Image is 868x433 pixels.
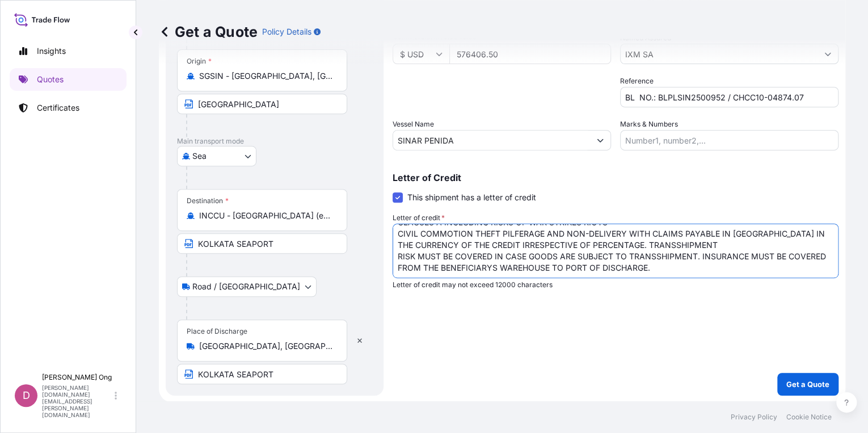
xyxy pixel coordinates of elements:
input: Type to search vessel name or IMO [393,130,590,150]
input: Your internal reference [620,87,838,107]
label: Vessel Name [393,119,434,130]
p: Insights [37,45,66,57]
div: Destination [187,196,229,205]
a: Insights [10,40,127,62]
p: Get a Quote [159,23,258,41]
button: Select transport [177,276,317,297]
a: Quotes [10,68,127,91]
label: Marks & Numbers [620,119,678,130]
input: Text to appear on certificate [177,94,347,114]
input: Text to appear on certificate [177,233,347,254]
div: Place of Discharge [187,327,247,336]
input: Origin [199,70,333,82]
p: Main transport mode [177,137,372,146]
span: This shipment has a letter of credit [407,192,536,203]
a: Privacy Policy [731,413,777,422]
span: Road / [GEOGRAPHIC_DATA] [192,281,300,292]
p: Letter of Credit [393,173,838,182]
button: Select transport [177,146,256,166]
input: Text to appear on certificate [177,364,347,384]
p: [PERSON_NAME][DOMAIN_NAME][EMAIL_ADDRESS][PERSON_NAME][DOMAIN_NAME] [42,384,112,418]
button: Show suggestions [590,130,610,150]
label: Reference [620,75,654,87]
a: Cookie Notice [786,413,832,422]
a: Certificates [10,96,127,119]
p: Policy Details [262,26,311,37]
p: Quotes [37,74,64,85]
p: [PERSON_NAME] Ong [42,373,112,382]
input: Place of Discharge [199,340,333,352]
p: Letter of credit may not exceed 12000 characters [393,280,838,289]
input: Number1, number2,... [620,130,838,150]
input: Destination [199,210,333,221]
p: Get a Quote [786,379,829,390]
label: Letter of credit [393,212,445,224]
p: Certificates [37,102,79,113]
button: Get a Quote [777,373,838,396]
span: D [23,390,30,401]
span: Sea [192,150,207,162]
